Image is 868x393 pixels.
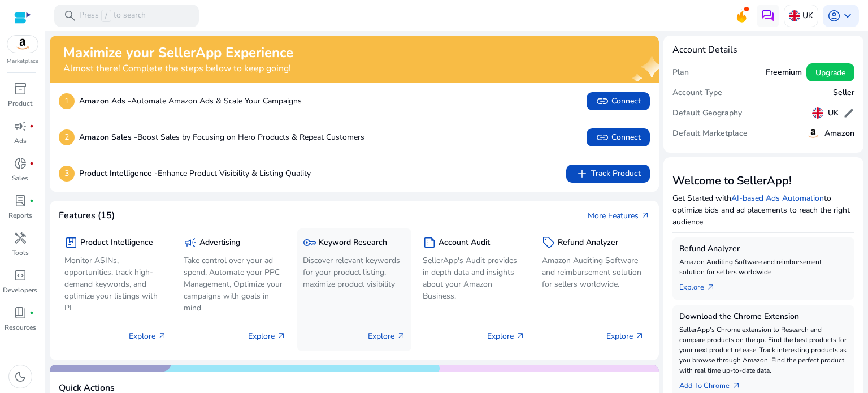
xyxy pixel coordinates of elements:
[841,9,854,23] span: keyboard_arrow_down
[64,236,78,249] span: package
[833,88,854,98] h5: Seller
[672,45,737,55] h4: Account Details
[679,277,724,293] a: Explorearrow_outward
[516,331,525,340] span: arrow_outward
[79,132,137,142] b: Amazon Sales -
[63,63,293,74] h4: Almost there! Complete the steps below to keep going!
[828,109,839,118] h5: UK
[679,375,750,391] a: Add To Chrome
[59,129,75,145] p: 2
[14,306,27,319] span: book_4
[14,231,27,245] span: handyman
[487,330,525,342] p: Explore
[12,248,29,258] p: Tools
[29,161,34,166] span: fiber_manual_record
[14,119,27,133] span: campaign
[672,109,742,118] h5: Default Geography
[558,238,618,248] h5: Refund Analyzer
[423,236,436,249] span: summarize
[59,210,115,221] h4: Features (15)
[14,157,27,170] span: donut_small
[79,95,302,107] p: Automate Amazon Ads & Scale Your Campaigns
[606,330,644,342] p: Explore
[766,68,802,77] h5: Freemium
[397,331,406,340] span: arrow_outward
[815,67,845,79] span: Upgrade
[812,107,823,119] img: uk.svg
[731,193,824,204] a: AI-based Ads Automation
[7,36,38,53] img: amazon.svg
[679,244,848,254] h5: Refund Analyzer
[14,194,27,208] span: lab_profile
[802,6,813,25] p: UK
[303,236,316,249] span: key
[596,131,609,144] span: link
[184,236,197,249] span: campaign
[79,167,311,179] p: Enhance Product Visibility & Listing Quality
[596,94,609,108] span: link
[596,131,641,144] span: Connect
[843,107,854,119] span: edit
[679,312,848,322] h5: Download the Chrome Extension
[8,98,32,109] p: Product
[566,165,650,183] button: addTrack Product
[59,93,75,109] p: 1
[824,129,854,139] h5: Amazon
[672,174,854,188] h3: Welcome to SellerApp!
[596,94,641,108] span: Connect
[129,330,167,342] p: Explore
[248,330,286,342] p: Explore
[29,124,34,128] span: fiber_manual_record
[5,322,36,332] p: Resources
[12,173,28,183] p: Sales
[732,381,741,390] span: arrow_outward
[679,257,848,277] p: Amazon Auditing Software and reimbursement solution for sellers worldwide.
[542,254,644,290] p: Amazon Auditing Software and reimbursement solution for sellers worldwide.
[588,210,650,222] a: More Featuresarrow_outward
[14,269,27,282] span: code_blocks
[29,198,34,203] span: fiber_manual_record
[789,10,800,21] img: uk.svg
[101,10,111,22] span: /
[587,92,650,110] button: linkConnect
[303,254,405,290] p: Discover relevant keywords for your product listing, maximize product visibility
[827,9,841,23] span: account_circle
[575,167,641,180] span: Track Product
[635,331,644,340] span: arrow_outward
[587,128,650,146] button: linkConnect
[806,63,854,81] button: Upgrade
[63,9,77,23] span: search
[184,254,286,314] p: Take control over your ad spend, Automate your PPC Management, Optimize your campaigns with goals...
[542,236,555,249] span: sell
[79,168,158,179] b: Product Intelligence -
[8,210,32,221] p: Reports
[14,136,27,146] p: Ads
[368,330,406,342] p: Explore
[679,325,848,375] p: SellerApp's Chrome extension to Research and compare products on the go. Find the best products f...
[706,283,715,292] span: arrow_outward
[199,238,240,248] h5: Advertising
[439,238,490,248] h5: Account Audit
[80,238,153,248] h5: Product Intelligence
[64,254,167,314] p: Monitor ASINs, opportunities, track high-demand keywords, and optimize your listings with PI
[806,127,820,140] img: amazon.svg
[79,131,364,143] p: Boost Sales by Focusing on Hero Products & Repeat Customers
[3,285,37,295] p: Developers
[59,166,75,182] p: 3
[672,192,854,228] p: Get Started with to optimize bids and ad placements to reach the right audience
[575,167,589,180] span: add
[29,310,34,315] span: fiber_manual_record
[641,211,650,220] span: arrow_outward
[158,331,167,340] span: arrow_outward
[672,129,748,139] h5: Default Marketplace
[672,88,722,98] h5: Account Type
[672,68,689,77] h5: Plan
[79,96,131,106] b: Amazon Ads -
[79,10,146,22] p: Press to search
[319,238,387,248] h5: Keyword Research
[423,254,525,302] p: SellerApp's Audit provides in depth data and insights about your Amazon Business.
[7,57,38,66] p: Marketplace
[63,45,293,61] h2: Maximize your SellerApp Experience
[14,82,27,96] span: inventory_2
[277,331,286,340] span: arrow_outward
